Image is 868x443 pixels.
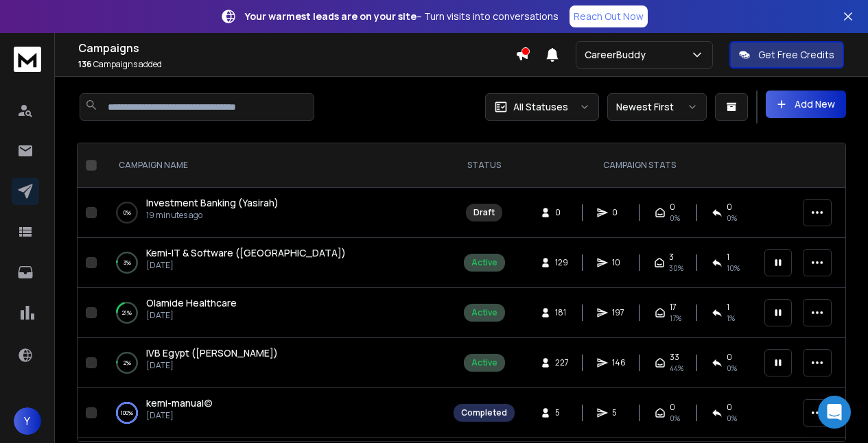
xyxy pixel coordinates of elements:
p: 2 % [124,356,131,370]
span: 0 % [727,413,737,424]
p: 3 % [124,256,131,270]
td: 21%Olamide Healthcare[DATE] [102,288,445,338]
button: Y [14,407,41,435]
span: 0 [555,207,569,218]
span: 129 [555,257,569,268]
p: CareerBuddy [585,48,651,62]
span: 1 % [727,313,735,324]
th: CAMPAIGN STATS [523,143,756,188]
a: Olamide Healthcare [146,296,237,310]
a: Investment Banking (Yasirah) [146,196,279,210]
div: Draft [473,207,495,218]
span: Investment Banking (Yasirah) [146,196,279,209]
span: kemi-manual(c) [146,396,213,409]
span: 17 % [670,313,681,324]
p: 19 minutes ago [146,210,279,221]
span: IVB Egypt ([PERSON_NAME]) [146,346,278,359]
p: – Turn visits into conversations [245,10,559,23]
span: Kemi-IT & Software ([GEOGRAPHIC_DATA]) [146,246,346,259]
div: Completed [461,407,507,418]
a: Kemi-IT & Software ([GEOGRAPHIC_DATA]) [146,246,346,260]
td: 2%IVB Egypt ([PERSON_NAME])[DATE] [102,338,445,388]
span: 30 % [669,263,683,274]
span: 0 [612,207,626,218]
p: Reach Out Now [574,10,644,23]
span: 44 % [670,363,683,374]
p: 21 % [122,306,132,320]
span: 0 [670,402,675,413]
span: 0 [727,352,732,363]
button: Add New [766,91,846,118]
span: 10 [612,257,626,268]
th: STATUS [445,143,523,188]
img: logo [14,47,41,72]
div: Open Intercom Messenger [818,396,851,429]
span: 5 [555,407,569,418]
p: All Statuses [513,100,568,114]
span: 33 [670,352,679,363]
span: 0 [727,202,732,213]
p: [DATE] [146,360,278,371]
div: Active [471,357,497,368]
span: 146 [612,357,626,368]
td: 100%kemi-manual(c)[DATE] [102,388,445,438]
p: 100 % [121,406,133,420]
span: Olamide Healthcare [146,296,237,309]
span: 17 [670,302,677,313]
a: IVB Egypt ([PERSON_NAME]) [146,346,278,360]
p: Get Free Credits [758,48,834,62]
span: 0 [727,402,732,413]
span: 197 [612,307,626,318]
td: 3%Kemi-IT & Software ([GEOGRAPHIC_DATA])[DATE] [102,238,445,288]
button: Newest First [607,93,707,121]
span: 136 [78,58,92,70]
div: Active [471,257,497,268]
span: 0% [670,213,680,224]
p: [DATE] [146,260,346,271]
span: 10 % [727,263,740,274]
a: Reach Out Now [570,5,648,27]
a: kemi-manual(c) [146,396,213,410]
p: [DATE] [146,410,213,421]
th: CAMPAIGN NAME [102,143,445,188]
p: 0 % [124,206,131,219]
strong: Your warmest leads are on your site [245,10,417,23]
h1: Campaigns [78,40,515,56]
div: Active [471,307,497,318]
p: [DATE] [146,310,237,321]
button: Get Free Credits [729,41,844,69]
span: 3 [669,252,674,263]
span: 1 [727,302,729,313]
span: 0 [670,202,675,213]
span: 1 [727,252,729,263]
span: 181 [555,307,569,318]
span: 0 % [670,413,680,424]
span: 0 % [727,363,737,374]
span: 227 [555,357,569,368]
span: 0% [727,213,737,224]
p: Campaigns added [78,59,515,70]
span: 5 [612,407,626,418]
td: 0%Investment Banking (Yasirah)19 minutes ago [102,188,445,238]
